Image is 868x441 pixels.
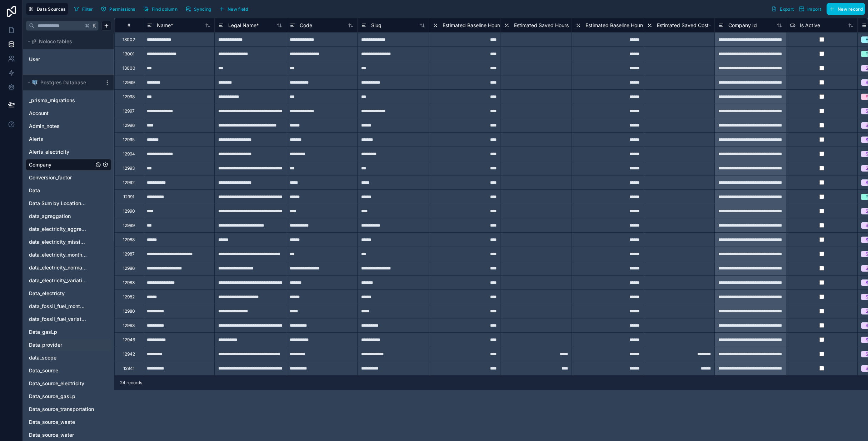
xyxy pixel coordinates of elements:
div: 12941 [123,366,135,371]
div: Admin_notes [26,120,111,132]
div: Company [26,159,111,170]
span: Noloco tables [39,38,72,45]
button: Data Sources [26,3,68,15]
div: # [120,23,138,28]
div: 13001 [123,51,135,57]
div: _prisma_migrations [26,95,111,106]
div: Data_source_waste [26,416,111,428]
div: 12996 [123,123,135,128]
a: data_electricity_monthly_normalization [29,251,87,258]
a: data_electricity_aggregation [29,226,87,233]
span: Data Sources [37,6,66,12]
span: Alerts_electricity [29,148,69,155]
span: Slug [371,22,381,29]
span: Estimated Saved Cost [657,22,709,29]
div: Data Sum by Location and Data type [26,198,111,209]
div: Data_source_gasLp [26,391,111,402]
span: Code [300,22,312,29]
div: 12983 [123,280,135,286]
div: data_scope [26,352,111,363]
span: Conversion_factor [29,174,72,181]
div: Data [26,185,111,196]
span: Name * [157,22,173,29]
span: Data_gasLp [29,328,57,336]
span: New record [838,6,863,12]
a: Admin_notes [29,123,94,130]
div: 12997 [123,108,135,114]
span: data_scope [29,354,56,361]
span: Permissions [109,6,135,12]
span: Data_electricty [29,290,65,297]
div: Data_gasLp [26,326,111,338]
div: Alerts [26,133,111,145]
span: Data_source [29,367,58,374]
div: Data_source_water [26,429,111,441]
div: 12993 [123,165,135,171]
a: data_fossil_fuel_variation [29,316,87,323]
div: 12963 [123,323,135,328]
div: 12992 [123,180,135,185]
div: 12986 [123,266,135,271]
span: Estimated Baseline Hours Per Location [443,22,532,29]
div: Alerts_electricity [26,146,111,158]
a: data_electricity_missing_data [29,238,87,246]
span: K [92,23,97,28]
div: 12989 [123,223,135,228]
div: Data_source_electricity [26,378,111,389]
a: Data [29,187,94,194]
span: Postgres Database [40,79,86,86]
span: Is Active [800,22,820,29]
div: Conversion_factor [26,172,111,183]
div: 12999 [123,80,135,85]
img: Postgres logo [32,80,38,85]
span: Data_source_waste [29,418,75,426]
a: Data_source_electricity [29,380,94,387]
div: data_fossil_fuel_variation [26,313,111,325]
div: 12987 [123,251,135,257]
div: Data_source_transportation [26,403,111,415]
span: Alerts [29,135,43,143]
a: data_agreggation [29,213,87,220]
button: Postgres logoPostgres Database [26,78,101,88]
a: User [29,56,87,63]
a: New record [824,3,865,15]
span: Estimated Saved Hours [514,22,569,29]
a: Data Sum by Location and Data type [29,200,87,207]
div: 12988 [123,237,135,243]
span: data_fossil_fuel_monthly_normalization [29,303,87,310]
a: Syncing [183,4,216,14]
div: 12990 [123,208,135,214]
span: Account [29,110,49,117]
a: Account [29,110,94,117]
span: User [29,56,40,63]
div: 12991 [123,194,134,200]
a: data_scope [29,354,87,361]
span: Data [29,187,40,194]
span: data_agreggation [29,213,71,220]
a: Alerts [29,135,94,143]
a: Data_source_waste [29,418,94,426]
a: Permissions [98,4,140,14]
button: Permissions [98,4,138,14]
span: Company [29,161,51,168]
div: 13000 [123,65,135,71]
div: data_electricity_variation [26,275,111,286]
button: Syncing [183,4,214,14]
div: data_fossil_fuel_monthly_normalization [26,301,111,312]
div: data_electricity_normalization [26,262,111,273]
span: Admin_notes [29,123,60,130]
button: Export [769,3,796,15]
a: Alerts_electricity [29,148,94,155]
button: New record [827,3,865,15]
button: Import [796,3,824,15]
div: data_agreggation [26,210,111,222]
span: Export [780,6,794,12]
a: Data_source [29,367,94,374]
span: Data_source_transportation [29,406,94,413]
div: 12995 [123,137,135,143]
button: Find column [141,4,180,14]
span: Data_provider [29,341,62,348]
div: 13002 [123,37,135,43]
span: data_electricity_normalization [29,264,87,271]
